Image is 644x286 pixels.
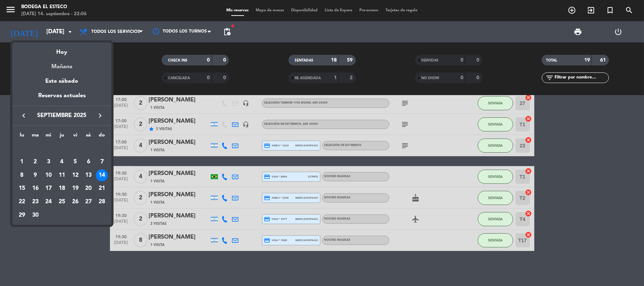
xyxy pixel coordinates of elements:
td: 28 de septiembre de 2025 [95,195,109,209]
span: septiembre 2025 [30,111,94,120]
td: 15 de septiembre de 2025 [15,182,29,195]
div: 3 [42,156,54,168]
div: 11 [56,169,68,181]
div: 1 [16,156,28,168]
div: 26 [69,196,81,208]
td: 22 de septiembre de 2025 [15,195,29,209]
td: 21 de septiembre de 2025 [95,182,109,195]
td: 20 de septiembre de 2025 [82,182,95,195]
th: viernes [69,131,82,142]
div: 8 [16,169,28,181]
th: sábado [82,131,95,142]
div: 28 [96,196,108,208]
div: 21 [96,182,108,194]
div: 29 [16,209,28,221]
div: 17 [42,182,54,194]
div: Mañana [12,57,111,71]
div: 15 [16,182,28,194]
i: keyboard_arrow_left [19,111,28,120]
td: 10 de septiembre de 2025 [42,169,55,182]
td: 12 de septiembre de 2025 [69,169,82,182]
th: jueves [55,131,69,142]
div: 7 [96,156,108,168]
div: 19 [69,182,81,194]
td: 25 de septiembre de 2025 [55,195,69,209]
td: 9 de septiembre de 2025 [29,169,42,182]
td: 2 de septiembre de 2025 [29,155,42,169]
div: Hoy [12,42,111,57]
div: Este sábado [12,71,111,91]
td: 27 de septiembre de 2025 [82,195,95,209]
button: keyboard_arrow_right [94,111,106,120]
i: keyboard_arrow_right [96,111,104,120]
td: 24 de septiembre de 2025 [42,195,55,209]
div: 13 [82,169,94,181]
div: 9 [29,169,41,181]
div: 27 [82,196,94,208]
td: 19 de septiembre de 2025 [69,182,82,195]
td: 23 de septiembre de 2025 [29,195,42,209]
div: Reservas actuales [12,91,111,106]
th: miércoles [42,131,55,142]
div: 30 [29,209,41,221]
td: 30 de septiembre de 2025 [29,209,42,222]
div: 24 [42,196,54,208]
div: 14 [96,169,108,181]
td: 5 de septiembre de 2025 [69,155,82,169]
div: 20 [82,182,94,194]
td: 4 de septiembre de 2025 [55,155,69,169]
th: lunes [15,131,29,142]
td: 7 de septiembre de 2025 [95,155,109,169]
div: 10 [42,169,54,181]
th: domingo [95,131,109,142]
td: 26 de septiembre de 2025 [69,195,82,209]
button: keyboard_arrow_left [17,111,30,120]
div: 4 [56,156,68,168]
div: 12 [69,169,81,181]
td: 13 de septiembre de 2025 [82,169,95,182]
td: 29 de septiembre de 2025 [15,209,29,222]
td: 8 de septiembre de 2025 [15,169,29,182]
td: SEP. [15,142,109,155]
td: 14 de septiembre de 2025 [95,169,109,182]
div: 23 [29,196,41,208]
div: 22 [16,196,28,208]
td: 1 de septiembre de 2025 [15,155,29,169]
div: 16 [29,182,41,194]
div: 18 [56,182,68,194]
div: 2 [29,156,41,168]
td: 17 de septiembre de 2025 [42,182,55,195]
div: 25 [56,196,68,208]
td: 11 de septiembre de 2025 [55,169,69,182]
td: 3 de septiembre de 2025 [42,155,55,169]
td: 6 de septiembre de 2025 [82,155,95,169]
th: martes [29,131,42,142]
td: 16 de septiembre de 2025 [29,182,42,195]
td: 18 de septiembre de 2025 [55,182,69,195]
div: 6 [82,156,94,168]
div: 5 [69,156,81,168]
